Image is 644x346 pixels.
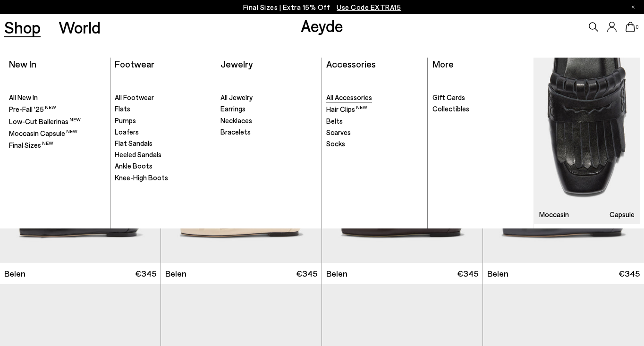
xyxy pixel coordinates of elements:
[115,93,211,102] a: All Footwear
[115,127,139,136] span: Loafers
[220,104,317,114] a: Earrings
[432,104,469,113] span: Collectibles
[534,58,639,224] a: Moccasin Capsule
[534,58,639,224] img: Mobile_e6eede4d-78b8-4bd1-ae2a-4197e375e133_900x.jpg
[483,263,644,284] a: Belen €345
[326,117,343,125] span: Belts
[115,104,130,113] span: Flats
[115,116,136,125] span: Pumps
[9,117,81,126] span: Low-Cut Ballerinas
[326,58,376,69] a: Accessories
[337,3,401,11] span: Navigate to /collections/ss25-final-sizes
[326,139,345,148] span: Socks
[115,161,153,170] span: Ankle Boots
[9,129,77,137] span: Moccasin Capsule
[635,25,640,30] span: 0
[4,19,41,35] a: Shop
[115,173,211,183] a: Knee-High Boots
[115,139,211,148] a: Flat Sandals
[115,139,153,147] span: Flat Sandals
[4,268,25,279] span: Belen
[326,117,423,126] a: Belts
[220,116,252,125] span: Necklaces
[326,104,423,114] a: Hair Clips
[626,22,635,32] a: 0
[326,93,372,101] span: All Accessories
[220,93,317,102] a: All Jewelry
[220,116,317,126] a: Necklaces
[115,104,211,114] a: Flats
[326,139,423,149] a: Socks
[432,58,454,69] a: More
[9,141,53,149] span: Final Sizes
[243,1,401,13] p: Final Sizes | Extra 15% Off
[59,19,101,35] a: World
[115,150,161,159] span: Heeled Sandals
[9,93,105,102] a: All New In
[220,58,253,69] a: Jewelry
[326,128,351,136] span: Scarves
[220,93,253,101] span: All Jewelry
[539,211,569,218] h3: Moccasin
[296,268,317,279] span: €345
[432,93,529,102] a: Gift Cards
[165,268,186,279] span: Belen
[9,140,105,150] a: Final Sizes
[9,128,105,138] a: Moccasin Capsule
[135,268,156,279] span: €345
[487,268,508,279] span: Belen
[9,93,38,101] span: All New In
[9,117,105,127] a: Low-Cut Ballerinas
[610,211,635,218] h3: Capsule
[161,263,322,284] a: Belen €345
[220,127,251,136] span: Bracelets
[115,150,211,160] a: Heeled Sandals
[115,58,154,69] a: Footwear
[322,263,483,284] a: Belen €345
[115,161,211,171] a: Ankle Boots
[115,93,154,101] span: All Footwear
[326,268,347,279] span: Belen
[326,128,423,137] a: Scarves
[432,93,465,101] span: Gift Cards
[301,16,343,35] a: Aeyde
[220,127,317,137] a: Bracelets
[115,173,168,182] span: Knee-High Boots
[9,58,36,69] a: New In
[457,268,478,279] span: €345
[326,105,367,113] span: Hair Clips
[9,105,56,113] span: Pre-Fall '25
[9,104,105,114] a: Pre-Fall '25
[326,93,423,102] a: All Accessories
[220,104,246,113] span: Earrings
[619,268,640,279] span: €345
[432,104,529,114] a: Collectibles
[115,127,211,137] a: Loafers
[115,116,211,126] a: Pumps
